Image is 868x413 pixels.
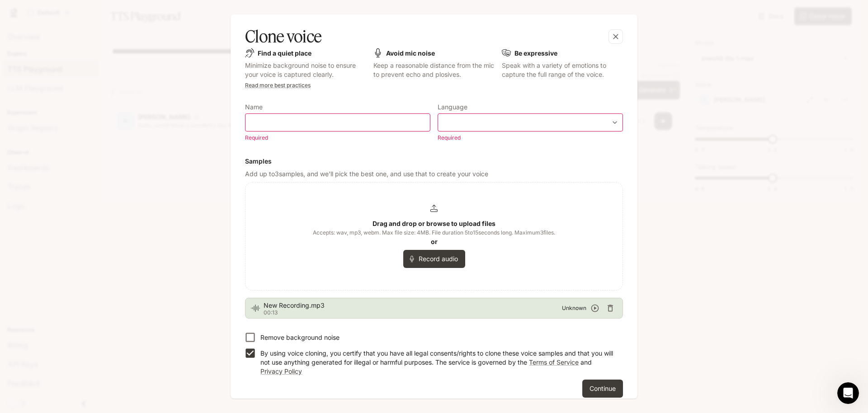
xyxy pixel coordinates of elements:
[373,61,495,79] p: Keep a reasonable distance from the mic to prevent echo and plosives.
[264,310,562,315] p: 00:13
[373,220,495,227] b: Drag and drop or browse to upload files
[403,250,465,268] button: Record audio
[514,49,557,57] b: Be expressive
[502,61,623,79] p: Speak with a variety of emotions to capture the full range of the voice.
[313,228,555,237] span: Accepts: wav, mp3, webm. Max file size: 4MB. File duration 5 to 15 seconds long. Maximum 3 files.
[260,349,616,376] p: By using voice cloning, you certify that you have all legal consents/rights to clone these voice ...
[264,301,562,310] span: New Recording.mp3
[438,104,467,110] p: Language
[431,238,438,245] b: or
[582,380,623,398] button: Continue
[245,104,263,110] p: Name
[245,157,623,166] h6: Samples
[245,82,311,89] a: Read more best practices
[386,49,435,57] b: Avoid mic noise
[438,133,617,142] p: Required
[258,49,311,57] b: Find a quiet place
[260,367,302,375] a: Privacy Policy
[245,133,424,142] p: Required
[260,333,340,342] p: Remove background noise
[837,382,859,404] iframe: Intercom live chat
[438,118,623,127] div: ​
[529,358,579,366] a: Terms of Service
[245,169,623,178] p: Add up to 3 samples, and we'll pick the best one, and use that to create your voice
[245,25,321,48] h5: Clone voice
[245,61,366,79] p: Minimize background noise to ensure your voice is captured clearly.
[562,304,586,313] span: Unknown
